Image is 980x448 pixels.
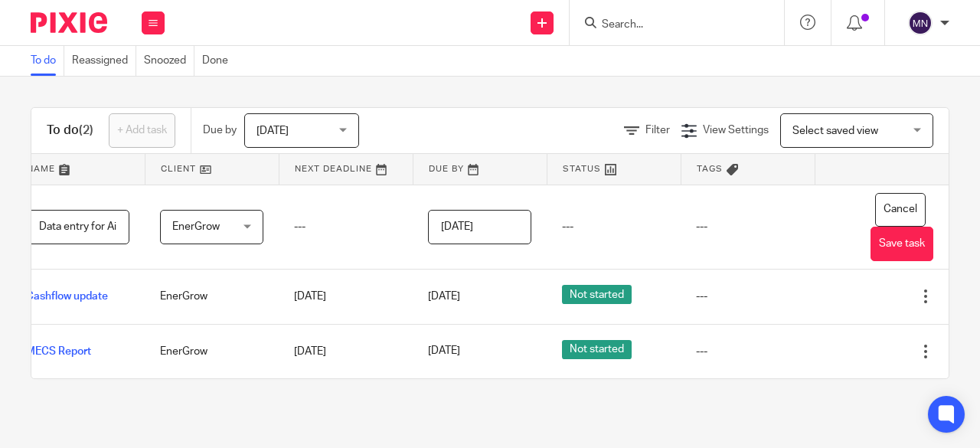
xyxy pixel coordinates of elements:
a: Snoozed [144,46,194,76]
span: [DATE] [428,346,460,357]
h1: To do [47,123,93,139]
a: To do [31,46,64,76]
span: Not started [562,285,632,304]
span: EnerGrow [172,221,220,232]
span: View Settings [703,125,769,136]
span: (2) [79,124,93,136]
a: Cashflow update [26,291,108,302]
button: Save task [871,227,933,261]
img: svg%3E [908,11,933,35]
span: Not started [562,340,632,359]
a: Done [202,46,236,76]
span: Tags [697,165,723,173]
span: [DATE] [428,291,460,302]
button: Cancel [875,193,926,227]
div: --- [696,344,799,359]
span: Select saved view [792,126,878,136]
div: --- [696,289,799,304]
td: --- [547,185,681,270]
img: Pixie [31,12,107,33]
input: Pick a date [428,210,531,244]
span: [DATE] [256,126,289,136]
span: Filter [645,125,670,136]
input: Search [600,18,738,32]
a: + Add task [109,113,175,148]
p: Due by [203,123,237,138]
td: EnerGrow [145,324,279,378]
td: EnerGrow [145,270,279,324]
a: MECS Report [26,346,91,357]
td: [DATE] [279,324,413,378]
input: Task name [26,210,129,244]
a: Reassigned [72,46,136,76]
td: --- [279,185,413,270]
td: --- [681,185,815,270]
td: [DATE] [279,270,413,324]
